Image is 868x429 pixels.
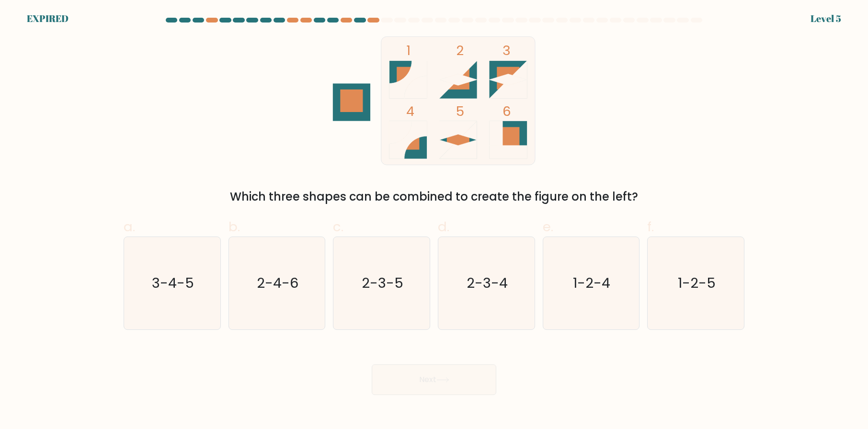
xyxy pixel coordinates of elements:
[467,273,508,293] text: 2-3-4
[503,41,511,60] tspan: 3
[129,188,739,205] div: Which three shapes can be combined to create the figure on the left?
[811,11,841,26] div: Level 5
[124,217,135,236] span: a.
[362,273,403,293] text: 2-3-5
[406,102,414,121] tspan: 4
[27,11,69,26] div: EXPIRED
[406,41,411,60] tspan: 1
[573,273,611,293] text: 1-2-4
[456,102,464,121] tspan: 5
[503,102,511,121] tspan: 6
[543,217,553,236] span: e.
[228,217,240,236] span: b.
[333,217,343,236] span: c.
[438,217,449,236] span: d.
[456,41,464,60] tspan: 2
[678,273,716,293] text: 1-2-5
[152,273,194,293] text: 3-4-5
[257,273,298,293] text: 2-4-6
[647,217,654,236] span: f.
